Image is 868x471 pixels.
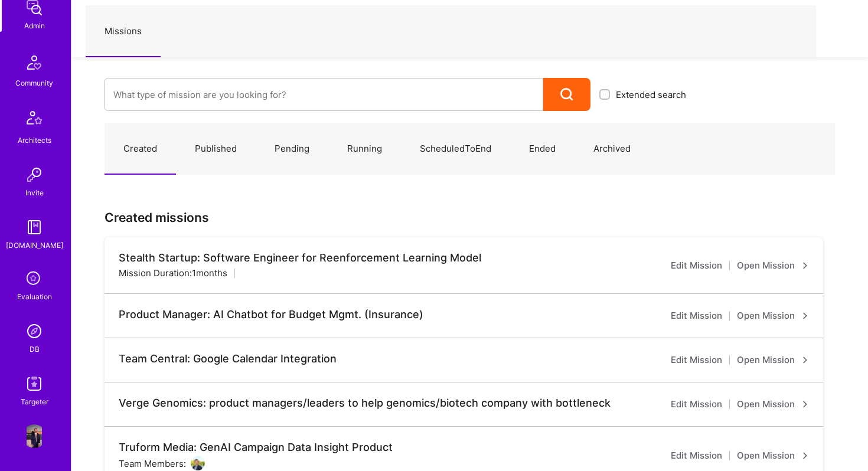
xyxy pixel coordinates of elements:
[737,353,809,367] a: Open Mission
[20,106,48,134] img: Architects
[510,123,575,175] a: Ended
[22,372,46,395] img: Skill Targeter
[737,309,809,323] a: Open Mission
[191,456,205,470] img: User Avatar
[119,352,337,365] div: Team Central: Google Calendar Integration
[401,123,510,175] a: ScheduledToEnd
[30,343,40,355] div: DB
[737,397,809,411] a: Open Mission
[802,262,809,269] i: icon ArrowRight
[22,424,46,448] img: User Avatar
[737,449,809,463] a: Open Mission
[671,449,722,463] a: Edit Mission
[19,424,49,448] a: User Avatar
[25,187,44,199] div: Invite
[15,77,53,89] div: Community
[105,123,176,175] a: Created
[119,267,227,279] div: Mission Duration: 1 months
[21,395,48,408] div: Targeter
[802,356,809,364] i: icon ArrowRight
[616,89,686,101] span: Extended search
[328,123,401,175] a: Running
[20,48,48,77] img: Community
[23,268,45,290] i: icon SelectionTeam
[24,19,45,32] div: Admin
[671,259,722,273] a: Edit Mission
[575,123,650,175] a: Archived
[6,239,63,251] div: [DOMAIN_NAME]
[671,397,722,411] a: Edit Mission
[119,397,611,410] div: Verge Genomics: product managers/leaders to help genomics/biotech company with bottleneck
[17,290,52,303] div: Evaluation
[22,319,46,343] img: Admin Search
[119,441,393,454] div: Truform Media: GenAI Campaign Data Insight Product
[671,309,722,323] a: Edit Mission
[113,80,534,110] input: What type of mission are you looking for?
[256,123,328,175] a: Pending
[119,251,481,264] div: Stealth Startup: Software Engineer for Reenforcement Learning Model
[22,163,46,187] img: Invite
[119,308,423,321] div: Product Manager: AI Chatbot for Budget Mgmt. (Insurance)
[671,353,722,367] a: Edit Mission
[802,312,809,319] i: icon ArrowRight
[560,88,574,102] i: icon Search
[22,215,46,239] img: guide book
[18,134,51,146] div: Architects
[105,210,835,225] h3: Created missions
[176,123,256,175] a: Published
[737,259,809,273] a: Open Mission
[119,456,205,470] div: Team Members:
[802,452,809,459] i: icon ArrowRight
[802,401,809,408] i: icon ArrowRight
[86,6,161,57] a: Missions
